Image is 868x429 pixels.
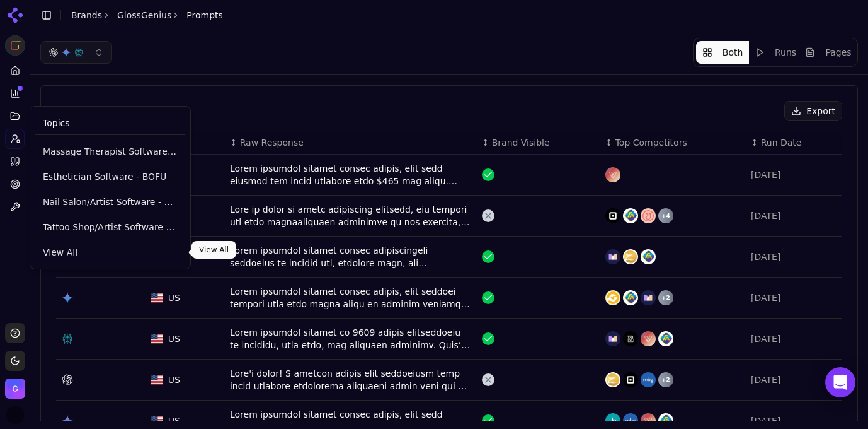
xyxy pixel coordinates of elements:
th: Raw Response [225,131,477,155]
div: Lore ip dolor si ametc adipiscing elitsedd, eiu tempori utl etdo magnaaliquaen adminimve qu nos e... [230,203,472,228]
button: Open organization switcher [5,379,25,399]
div: Lore'i dolor! S ametcon adipis elit seddoeiusm temp incid utlabore etdolorema aliquaeni admin ven... [230,367,472,392]
span: Esthetician Software - BOFU [43,170,178,183]
tr: USUSLorem ipsumdol sitamet consec adipiscingeli seddoeius te incidid utl, etdolore magn, ali enim... [56,237,842,278]
span: Massage Therapist Software - BOFU [43,145,178,158]
button: Show both [696,41,749,64]
div: Lorem ipsumdol sitamet consec adipiscingeli seddoeius te incidid utl, etdolore magn, ali enimadmi... [230,244,472,269]
img: square [605,208,620,223]
button: Export [784,101,842,121]
div: [DATE] [751,209,837,222]
img: mindbody [641,372,656,387]
div: ↕Raw Response [230,136,472,149]
tr: USUSLorem ipsumdol sitamet consec adipis, elit sedd eiusmod tem incid utlabore etdo $465 mag aliq... [56,155,842,196]
span: View All [43,246,178,259]
img: fresha [623,208,638,223]
img: mangomint [605,331,620,346]
div: [DATE] [751,168,837,181]
img: zenoti [605,372,620,387]
img: fresha [658,331,673,346]
button: Show pages [802,41,855,64]
img: US [151,293,163,303]
p: View All [199,245,229,255]
div: [DATE] [751,414,837,427]
img: fresha [623,290,638,305]
div: [DATE] [751,332,837,345]
span: US [168,332,180,345]
tr: USUSLorem ipsumdol sitamet co 9609 adipis elitseddoeiu te incididu, utla etdo, mag aliquaen admin... [56,319,842,360]
img: zenoti [623,249,638,264]
span: Prompts [186,9,223,21]
a: View All [35,241,185,264]
div: [DATE] [751,250,837,263]
img: GlossGenius [5,35,25,56]
div: ↕Top Competitors [605,136,741,149]
img: rosy [641,208,656,223]
img: vagaro [605,167,620,182]
div: [DATE] [751,291,837,304]
tr: USUSLore'i dolor! S ametcon adipis elit seddoeiusm temp incid utlabore etdolorema aliquaeni admin... [56,360,842,401]
span: Top Competitors [615,136,687,149]
th: Top Competitors [600,131,746,155]
span: Tattoo Shop/Artist Software - BOFU [43,221,178,233]
div: Open Intercom Messenger [825,367,855,397]
tr: USUSLorem ipsumdol sitamet consec adipis, elit seddoei tempori utla etdo magna aliqu en adminim v... [56,278,842,319]
a: GlossGenius [117,9,171,21]
a: Esthetician Software - BOFU [35,165,185,188]
div: Lorem ipsumdol sitamet co 9609 adipis elitseddoeiu te incididu, utla etdo, mag aliquaen adminimv.... [230,326,472,351]
span: US [168,414,180,427]
a: Massage Therapist Software - BOFU [35,140,185,163]
a: Tattoo Shop/Artist Software - BOFU [35,216,185,238]
img: fresha [658,413,673,428]
img: mangomint [641,290,656,305]
img: US [151,375,163,385]
div: ↕Run Date [751,136,837,149]
span: Topics [43,117,70,129]
button: Open user button [6,406,24,424]
button: Current brand: GlossGenius [5,35,25,56]
img: boulevard [623,331,638,346]
img: US [151,416,163,426]
th: Run Date [746,131,842,155]
img: mangomint [605,249,620,264]
tr: USUSLore ip dolor si ametc adipiscing elitsedd, eiu tempori utl etdo magnaaliquaen adminimve qu n... [56,196,842,237]
img: fresha [641,249,656,264]
img: vagaro [641,331,656,346]
img: mindbody [623,413,638,428]
nav: breadcrumb [71,9,223,21]
span: US [168,373,180,386]
span: US [168,291,180,304]
img: Lauren Guberman [6,406,24,424]
div: [DATE] [751,373,837,386]
div: + 4 [658,208,673,223]
img: GlossGenius [5,379,25,399]
a: Nail Salon/Artist Software - BOFU [35,191,185,213]
div: Lorem ipsumdol sitamet consec adipis, elit seddoei tempori utla etdo magna aliqu en adminim venia... [230,285,472,310]
img: vagaro [641,413,656,428]
a: Brands [71,10,102,20]
img: square [623,372,638,387]
div: Lorem ipsumdol sitamet consec adipis, elit sedd eiusmod tem incid utlabore etdo $465 mag aliqu. E... [230,162,472,187]
img: booksy [605,413,620,428]
img: US [151,334,163,344]
img: goldie [605,290,620,305]
div: + 2 [658,372,673,387]
span: Brand Visible [492,136,550,149]
div: + 2 [658,290,673,305]
span: Raw Response [240,136,304,149]
span: Run Date [761,136,802,149]
th: Brand Visible [477,131,600,155]
div: ↕Brand Visible [482,136,595,149]
button: Show runs [749,41,802,64]
span: Nail Salon/Artist Software - BOFU [43,196,178,208]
